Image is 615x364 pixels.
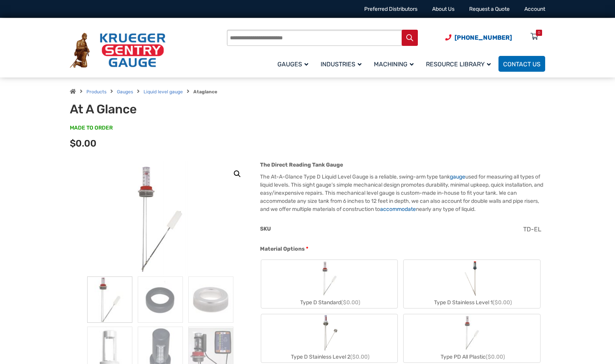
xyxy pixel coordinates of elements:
[260,173,545,213] p: The At-A-Glance Type D Liquid Level Gauge is a reliable, swing-arm type tank used for measuring a...
[321,61,362,68] span: Industries
[503,61,541,68] span: Contact Us
[260,162,343,168] strong: The Direct Reading Tank Gauge
[404,297,540,308] div: Type D Stainless Level 1
[404,314,540,362] label: Type PD All Plastic
[404,260,540,308] label: Type D Stainless Level 1
[260,226,271,232] span: SKU
[498,56,545,72] a: Contact Us
[450,174,465,180] a: gauge
[493,299,512,306] span: ($0.00)
[138,276,183,323] img: At A Glance - Image 2
[70,124,113,132] span: MADE TO ORDER
[306,245,308,253] abbr: required
[523,226,541,233] span: TD-EL
[454,34,512,41] span: [PHONE_NUMBER]
[260,246,305,252] span: Material Options
[538,30,540,36] div: 0
[432,6,454,12] a: About Us
[426,61,491,68] span: Resource Library
[70,33,166,68] img: Krueger Sentry Gauge
[486,354,505,360] span: ($0.00)
[374,61,414,68] span: Machining
[86,89,106,94] a: Products
[87,276,132,323] img: At A Glance
[369,55,421,73] a: Machining
[404,351,540,362] div: Type PD All Plastic
[70,138,96,149] span: $0.00
[341,299,360,306] span: ($0.00)
[445,33,512,42] a: Phone Number (920) 434-8860
[364,6,417,12] a: Preferred Distributors
[524,6,545,12] a: Account
[277,61,308,68] span: Gauges
[188,276,233,323] img: At A Glance - Image 3
[469,6,510,12] a: Request a Quote
[144,89,183,94] a: Liquid level gauge
[261,297,398,308] div: Type D Standard
[70,102,260,116] h1: At A Glance
[193,89,217,94] strong: Ataglance
[273,55,316,73] a: Gauges
[462,260,482,297] img: Chemical Sight Gauge
[350,354,370,360] span: ($0.00)
[261,314,398,362] label: Type D Stainless Level 2
[421,55,498,73] a: Resource Library
[261,351,398,362] div: Type D Stainless Level 2
[261,260,398,308] label: Type D Standard
[380,206,416,212] a: accommodate
[316,55,369,73] a: Industries
[117,89,133,94] a: Gauges
[230,167,244,181] a: View full-screen image gallery
[114,161,206,276] img: At A Glance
